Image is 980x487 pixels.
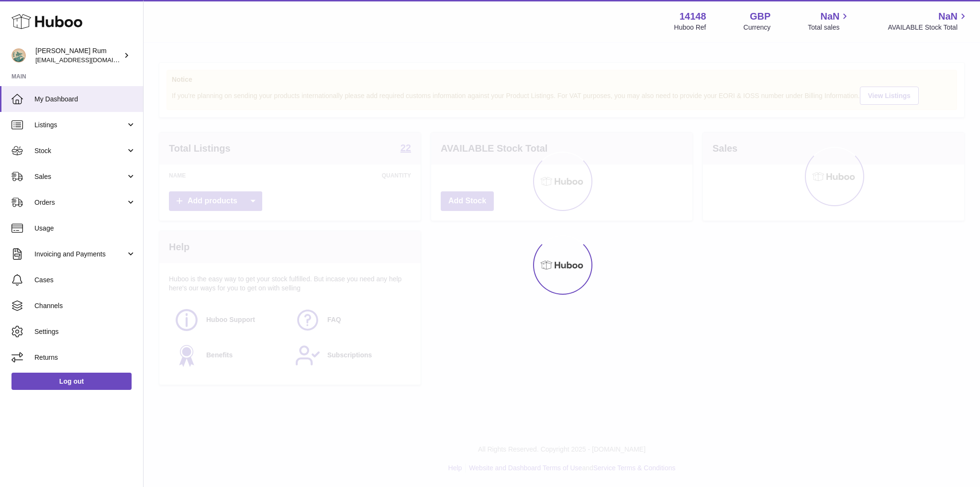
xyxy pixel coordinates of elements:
span: Returns [34,353,136,362]
span: Cases [34,276,136,285]
strong: GBP [750,10,770,23]
span: Settings [34,327,136,336]
span: [EMAIL_ADDRESS][DOMAIN_NAME] [35,56,141,64]
span: Channels [34,301,136,310]
span: NaN [820,10,839,23]
a: NaN AVAILABLE Stock Total [888,10,969,32]
div: [PERSON_NAME] Rum [35,46,122,65]
a: NaN Total sales [808,10,850,32]
span: My Dashboard [34,95,136,104]
div: Huboo Ref [674,23,706,32]
span: Total sales [808,23,850,32]
span: Usage [34,224,136,233]
span: Invoicing and Payments [34,250,126,259]
span: Orders [34,198,126,207]
a: Log out [11,373,132,390]
span: AVAILABLE Stock Total [888,23,969,32]
span: Sales [34,172,126,181]
div: Currency [744,23,771,32]
span: Stock [34,146,126,155]
img: mail@bartirum.wales [11,48,26,63]
span: NaN [938,10,958,23]
strong: 14148 [679,10,706,23]
span: Listings [34,121,126,130]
